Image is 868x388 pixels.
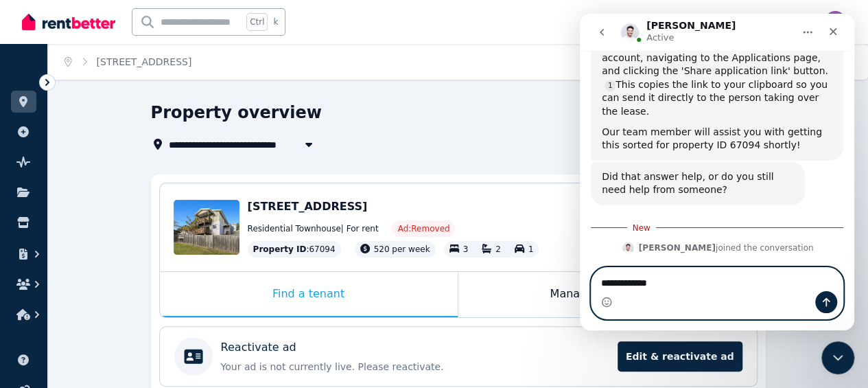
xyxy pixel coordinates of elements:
[248,223,379,234] span: Residential Townhouse | For rent
[221,360,609,374] p: Your ad is not currently live. Please reactivate.
[528,244,534,254] span: 1
[22,12,115,32] img: RentBetter
[458,272,757,317] div: Manage my property
[97,56,192,67] a: [STREET_ADDRESS]
[160,327,757,386] a: Reactivate adYour ad is not currently live. Please reactivate.Edit & reactivate ad
[246,13,268,31] span: Ctrl
[397,223,449,234] span: Ad: Removed
[580,14,854,330] iframe: Intercom live chat
[253,244,307,255] span: Property ID
[821,341,854,374] iframe: Intercom live chat
[273,16,278,27] span: k
[824,11,846,33] img: Melinda Nizeti
[221,339,296,356] p: Reactivate ad
[618,341,742,372] span: Edit & reactivate ad
[248,241,341,258] div: : 67094
[248,200,368,213] span: [STREET_ADDRESS]
[48,44,208,80] nav: Breadcrumb
[151,102,322,124] h1: Property overview
[374,244,430,254] span: 520 per week
[463,244,469,254] span: 3
[160,272,458,317] div: Find a tenant
[495,244,501,254] span: 2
